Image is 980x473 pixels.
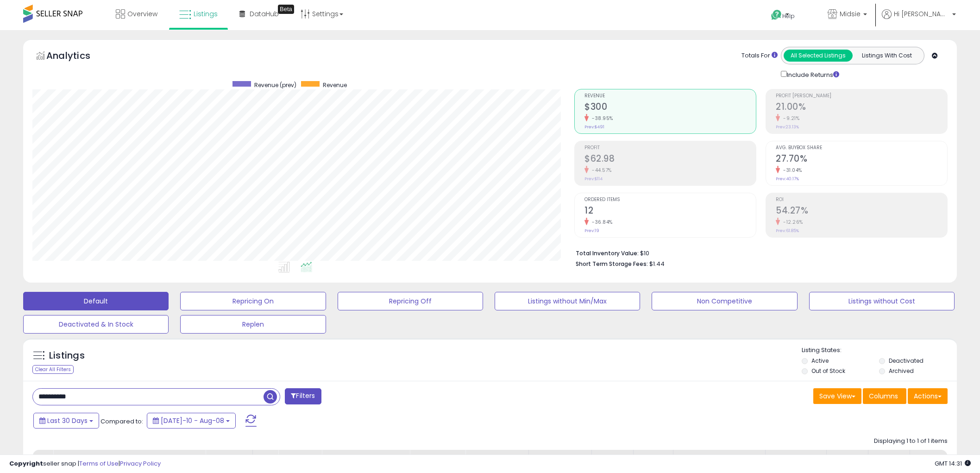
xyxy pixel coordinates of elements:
b: Total Inventory Value: [576,249,639,257]
span: Compared to: [101,417,143,426]
label: Active [811,357,829,365]
div: Tooltip anchor [278,5,294,14]
button: Replen [180,315,326,334]
span: $1.44 [649,259,665,268]
small: Prev: 19 [584,228,599,233]
div: Min Price [414,454,461,463]
div: [PERSON_NAME] Qty Replenish [769,454,823,473]
label: Deactivated [889,357,923,365]
small: Prev: $114 [584,176,603,182]
h2: 54.27% [776,205,947,218]
a: Terms of Use [79,459,119,468]
h2: 27.70% [776,153,947,166]
div: Clear All Filters [32,365,74,374]
li: $10 [576,247,941,258]
small: -44.57% [589,167,612,174]
button: Actions [908,388,948,404]
strong: Copyright [9,459,43,468]
span: Profit [PERSON_NAME] [776,94,947,99]
div: Amazon Fees [326,454,406,463]
button: Repricing Off [338,292,483,310]
span: Overview [127,9,157,19]
a: Help [764,2,813,30]
button: Filters [285,388,321,404]
button: Last 30 Days [33,413,99,429]
div: Replenish By [872,454,906,473]
span: Last 30 Days [47,416,88,425]
a: Hi [PERSON_NAME] [882,9,956,30]
div: Fulfillment Cost [282,454,318,473]
div: [PERSON_NAME] [469,454,524,463]
small: -9.21% [780,115,799,122]
h5: Listings [49,349,85,362]
button: Deactivated & In Stock [23,315,169,334]
small: -31.04% [780,167,802,174]
button: Columns [863,388,906,404]
button: Listings without Cost [809,292,955,310]
button: Listings without Min/Max [495,292,640,310]
small: Prev: 23.13% [776,124,799,130]
label: Archived [889,367,914,375]
span: Columns [869,391,898,401]
div: Displaying 1 to 1 of 1 items [874,437,948,446]
div: Fulfillable Quantity [637,454,669,473]
button: All Selected Listings [784,50,853,62]
div: Repricing [209,454,249,463]
div: Est. Out Of Stock Date [677,454,761,463]
button: Default [23,292,169,310]
button: Save View [813,388,861,404]
div: Totals For [741,51,778,60]
h2: $300 [584,101,756,114]
span: Help [782,12,795,20]
span: Ordered Items [584,197,756,202]
small: Prev: 61.85% [776,228,799,233]
div: Profit [PERSON_NAME] [533,454,588,473]
div: Req Days Cover [830,454,864,473]
div: Cost [257,454,275,463]
div: Include Returns [774,69,850,80]
button: Repricing On [180,292,326,310]
div: Title [57,454,201,463]
i: Get Help [771,9,782,21]
div: BB Share 24h. [914,454,948,473]
h2: 12 [584,205,756,218]
span: Profit [584,145,756,151]
small: Prev: 40.17% [776,176,799,182]
button: Listings With Cost [852,50,921,62]
span: Listings [194,9,218,19]
button: [DATE]-10 - Aug-08 [147,413,236,429]
div: seller snap | | [9,460,161,468]
span: Avg. Buybox Share [776,145,947,151]
p: Listing States: [802,346,957,355]
small: -36.84% [589,219,613,226]
span: Revenue (prev) [254,81,296,89]
div: Total Profit [596,454,629,473]
h2: 21.00% [776,101,947,114]
label: Out of Stock [811,367,845,375]
span: DataHub [250,9,279,19]
h5: Analytics [46,49,108,64]
small: Prev: $491 [584,124,604,130]
span: ROI [776,197,947,202]
span: Hi [PERSON_NAME] [894,9,949,19]
button: Non Competitive [652,292,797,310]
h2: $62.98 [584,153,756,166]
small: -38.95% [589,115,613,122]
span: Midsie [840,9,861,19]
span: [DATE]-10 - Aug-08 [161,416,224,425]
b: Short Term Storage Fees: [576,260,648,268]
span: 2025-09-8 14:31 GMT [935,459,971,468]
a: Privacy Policy [120,459,161,468]
span: Revenue [584,94,756,99]
small: -12.26% [780,219,803,226]
span: Revenue [323,81,347,89]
